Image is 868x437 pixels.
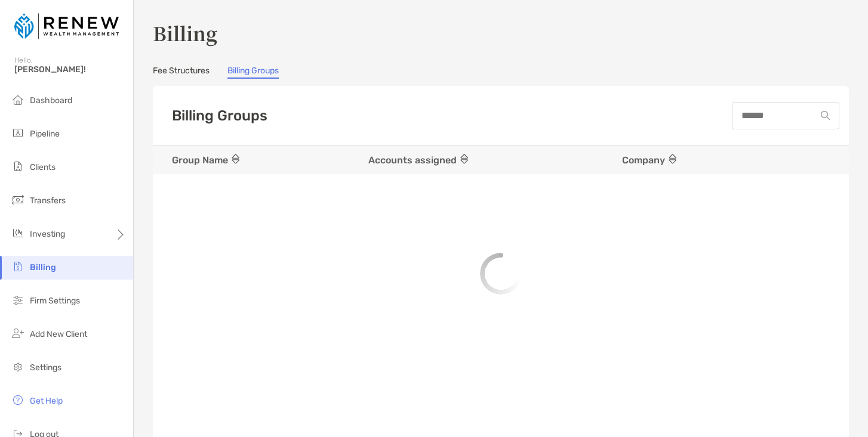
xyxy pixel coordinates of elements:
[172,107,267,124] h5: Billing Groups
[14,64,126,75] span: [PERSON_NAME]!
[153,19,849,47] h3: Billing
[30,329,87,339] span: Add New Client
[11,126,25,140] img: pipeline icon
[30,396,63,406] span: Get Help
[11,193,25,207] img: transfers icon
[30,129,60,139] span: Pipeline
[30,196,66,206] span: Transfers
[30,229,65,239] span: Investing
[30,262,56,272] span: Billing
[11,159,25,173] img: clients icon
[227,66,279,79] a: Billing Groups
[11,226,25,240] img: investing icon
[11,293,25,307] img: firm-settings icon
[11,393,25,407] img: get-help icon
[30,95,72,106] span: Dashboard
[30,362,61,373] span: Settings
[14,5,119,48] img: Zoe Logo
[11,359,25,374] img: settings icon
[153,66,210,79] a: Fee Structures
[30,296,80,306] span: Firm Settings
[11,92,25,107] img: dashboard icon
[11,326,25,340] img: add_new_client icon
[30,162,56,172] span: Clients
[11,259,25,274] img: billing icon
[821,111,830,120] img: input icon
